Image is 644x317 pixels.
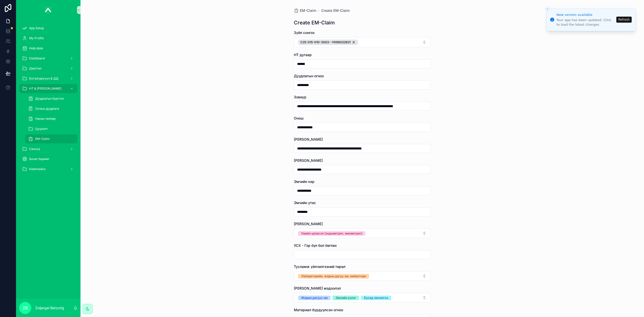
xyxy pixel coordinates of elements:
span: EM-Claim [300,8,316,13]
button: Unselect 6382 [298,39,358,45]
button: Refresh [616,17,632,23]
span: Эмчийн утас [294,201,316,205]
a: Дуудлагын бүртгэл [25,94,77,103]
a: App Setup [19,24,77,33]
div: New version available [556,12,615,17]
span: ZB [23,305,28,311]
a: My Profile [19,34,77,43]
a: Ослын дуудлага [25,104,77,113]
button: Select Button [294,293,431,302]
span: УСХ - Гэр бүл бол бөглөх [294,243,337,248]
span: [PERSON_NAME] [294,222,323,226]
a: Dashboard [19,54,77,63]
a: Бүтээгдэхүүн & ДД [19,74,77,83]
span: НТ & [PERSON_NAME] [29,87,61,91]
button: Select Button [294,271,431,281]
button: Unselect BUSAD_EMCHILGEE [361,295,391,300]
h1: Create EM-Claim [294,19,335,26]
span: [PERSON_NAME] [294,137,323,141]
span: Материал бүрдүүлсэн огноо [294,308,343,312]
div: Жорын дагуух эм [301,296,328,300]
span: Цуцлалт [35,127,48,131]
div: Эмчийн үзлэг [336,296,356,300]
span: Онош [294,116,304,120]
span: Комплайнс [29,167,46,171]
span: My Profile [29,36,44,40]
span: Dashboard [29,56,45,60]
div: Умайн үрэвсэл (эндометрит, миометрит) [301,231,362,236]
button: Close toast [545,7,550,12]
a: Комплайнс [19,165,77,174]
span: C25-015-010-3003--УК96022921 [300,40,351,44]
span: Эмчийн нэр [294,179,314,184]
span: App Setup [29,26,44,30]
a: Нөхөн төлбөр [25,114,77,123]
button: Select Button [294,37,431,47]
a: НТ & [PERSON_NAME] [19,84,77,93]
span: Бичиг баримт [29,157,49,161]
button: Select Button [294,228,431,238]
button: Unselect ZHORYN_DAGUUH_EM [298,295,331,300]
span: Санхүү [29,147,40,151]
button: Unselect UMAYN_UREVSEL_ENDOMETRIT_MIOMETRIT [298,231,365,236]
button: Unselect EMCHIYN_UZLEG [333,295,359,300]
span: Нөхөн төлбөр [35,117,56,121]
span: Зовиур [294,95,306,99]
span: Help desk [29,46,43,50]
a: Help desk [19,44,77,53]
a: Create EM-Claim [321,8,350,13]
span: Ослын дуудлага [35,107,59,111]
div: Your app has been updated. Click to load the latest changes [556,18,615,27]
span: EM-Claim [35,137,50,141]
p: Zoljargal Batzorig [35,305,64,310]
span: Даатгал [29,66,42,70]
a: EM-Claim [25,134,77,143]
span: [PERSON_NAME] [294,158,323,163]
span: [PERSON_NAME] мэдээлэл [294,286,341,290]
span: Тусламж үйлчилгээний төрөл [294,264,345,269]
a: Бичиг баримт [19,154,77,164]
div: Лабораторийн, жорын дагуу эм, амбултори [301,274,366,279]
a: EM-Claim [294,8,316,13]
div: Бусад эмчилгээ [364,296,388,300]
span: Дуудлагын огноо [294,74,324,78]
a: Цуцлалт [25,124,77,133]
span: Дуудлагын бүртгэл [35,97,64,101]
div: scrollable content [16,20,80,180]
a: Даатгал [19,64,77,73]
span: Зүйл сонгох [294,30,315,35]
a: Санхүү [19,144,77,153]
img: App logo [45,6,52,14]
span: Бүтээгдэхүүн & ДД [29,76,58,81]
span: НТ дугаар [294,53,312,57]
